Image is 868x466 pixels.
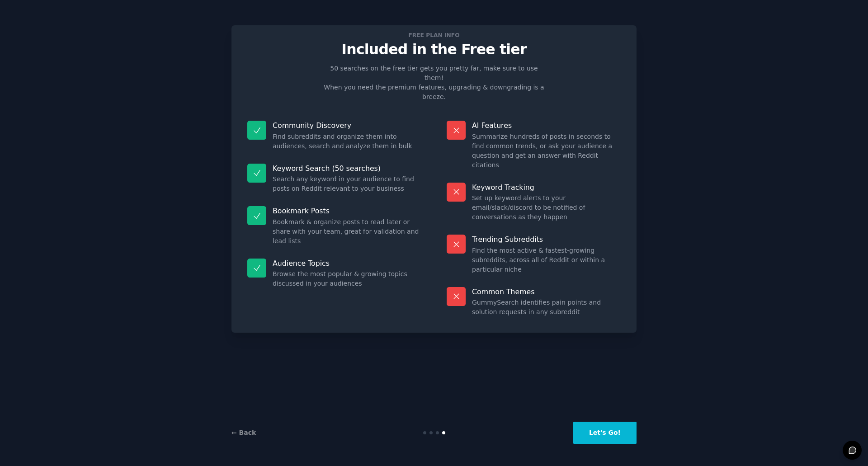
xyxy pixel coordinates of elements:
[472,121,621,130] p: AI Features
[472,246,621,274] dd: Find the most active & fastest-growing subreddits, across all of Reddit or within a particular niche
[273,217,421,246] dd: Bookmark & organize posts to read later or share with your team, great for validation and lead lists
[273,174,421,193] dd: Search any keyword in your audience to find posts on Reddit relevant to your business
[472,235,621,244] p: Trending Subreddits
[320,64,548,102] p: 50 searches on the free tier gets you pretty far, make sure to use them! When you need the premiu...
[407,30,461,40] span: Free plan info
[273,269,421,288] dd: Browse the most popular & growing topics discussed in your audiences
[472,183,621,192] p: Keyword Tracking
[573,422,637,444] button: Let's Go!
[231,429,256,436] a: ← Back
[273,206,421,216] p: Bookmark Posts
[273,164,421,173] p: Keyword Search (50 searches)
[241,42,627,57] p: Included in the Free tier
[273,259,421,268] p: Audience Topics
[472,132,621,170] dd: Summarize hundreds of posts in seconds to find common trends, or ask your audience a question and...
[472,298,621,317] dd: GummySearch identifies pain points and solution requests in any subreddit
[472,287,621,297] p: Common Themes
[273,121,421,130] p: Community Discovery
[273,132,421,151] dd: Find subreddits and organize them into audiences, search and analyze them in bulk
[472,193,621,222] dd: Set up keyword alerts to your email/slack/discord to be notified of conversations as they happen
